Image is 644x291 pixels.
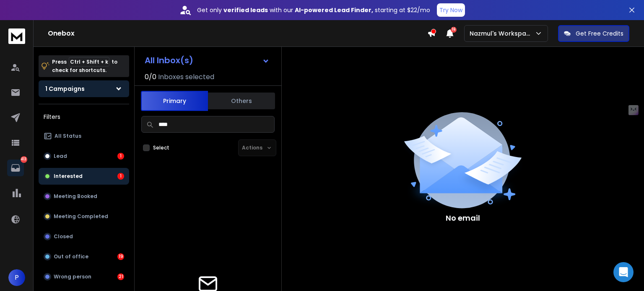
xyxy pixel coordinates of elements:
p: Meeting Booked [54,193,97,200]
p: Meeting Completed [54,213,108,220]
button: Primary [141,91,208,111]
div: Domain Overview [32,49,75,55]
div: Keywords by Traffic [93,49,141,55]
button: Meeting Completed [39,208,129,225]
strong: verified leads [223,6,268,14]
p: Closed [54,233,73,240]
img: tab_keywords_by_traffic_grey.svg [83,49,90,55]
img: logo [8,28,25,44]
div: 21 [117,273,124,280]
a: 413 [7,160,24,176]
button: Closed [39,228,129,245]
h1: Onebox [48,28,427,39]
label: Select [153,144,169,151]
button: Lead1 [39,148,129,165]
p: Get Free Credits [576,29,623,38]
p: No email [446,212,480,224]
span: 0 / 0 [145,72,156,82]
div: Domain: [URL] [22,22,60,28]
p: Try Now [439,6,462,14]
p: 413 [21,156,27,163]
button: Out of office19 [39,248,129,265]
div: 1 [117,173,124,180]
h1: All Inbox(s) [145,56,193,64]
button: Interested1 [39,168,129,185]
img: website_grey.svg [13,22,20,28]
p: Interested [54,173,83,180]
p: All Status [55,133,81,139]
p: Nazmul's Workspace [470,29,535,38]
button: Others [208,92,275,110]
img: logo_orange.svg [13,13,20,20]
img: tab_domain_overview_orange.svg [23,49,29,55]
div: v 4.0.25 [23,13,41,20]
p: Out of office [54,253,88,260]
div: 19 [117,253,124,260]
p: Press to check for shortcuts. [52,58,117,75]
p: Wrong person [54,273,91,280]
h3: Inboxes selected [158,72,214,82]
button: Meeting Booked [39,188,129,205]
button: P [8,269,25,286]
p: Lead [54,153,67,160]
button: Wrong person21 [39,268,129,285]
button: 1 Campaigns [39,80,129,97]
button: All Status [39,128,129,144]
div: 1 [117,153,124,160]
div: Open Intercom Messenger [613,262,634,282]
button: Get Free Credits [558,25,629,42]
h3: Filters [39,111,129,123]
span: 16 [451,27,457,33]
h1: 1 Campaigns [45,85,85,93]
p: Get only with our starting at $22/mo [197,6,430,14]
strong: AI-powered Lead Finder, [295,6,373,14]
button: Try Now [437,3,465,17]
span: Ctrl + Shift + k [69,57,109,67]
button: All Inbox(s) [138,52,276,69]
